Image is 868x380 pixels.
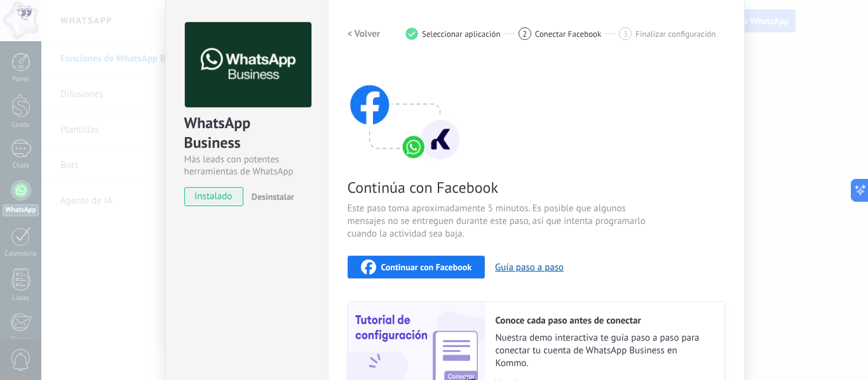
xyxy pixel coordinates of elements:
[348,178,650,197] span: Continúa con Facebook
[522,29,527,39] span: 2
[184,113,309,154] div: WhatsApp Business
[422,29,501,39] span: Seleccionar aplicación
[496,332,712,370] span: Nuestra demo interactiva te guía paso a paso para conectar tu cuenta de WhatsApp Business en Kommo.
[635,29,715,39] span: Finalizar configuración
[247,187,294,206] button: Desinstalar
[623,29,628,39] span: 3
[348,22,381,45] button: < Volver
[348,202,650,240] span: Este paso toma aproximadamente 5 minutos. Es posible que algunos mensajes no se entreguen durante...
[495,261,564,273] button: Guía paso a paso
[185,22,311,108] img: logo_main.png
[535,29,602,39] span: Conectar Facebook
[252,191,294,202] span: Desinstalar
[348,60,462,162] img: connect with facebook
[348,28,381,40] h2: < Volver
[348,256,485,278] button: Continuar con Facebook
[496,315,712,327] h2: Conoce cada paso antes de conectar
[381,263,472,272] span: Continuar con Facebook
[185,187,243,206] span: instalado
[184,154,309,178] div: Más leads con potentes herramientas de WhatsApp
